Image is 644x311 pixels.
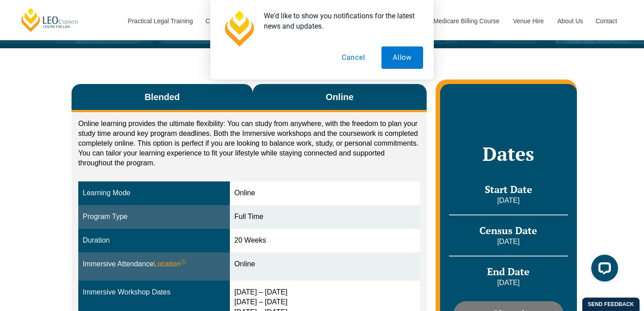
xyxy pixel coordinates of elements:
[449,278,568,288] p: [DATE]
[83,287,225,298] div: Immersive Workshop Dates
[221,11,257,46] img: notification icon
[83,235,225,246] div: Duration
[584,251,622,289] iframe: LiveChat chat widget
[449,196,568,206] p: [DATE]
[487,265,530,278] span: End Date
[234,212,415,222] div: Full Time
[83,188,225,198] div: Learning Mode
[449,143,568,165] h2: Dates
[234,235,415,246] div: 20 Weeks
[485,183,532,196] span: Start Date
[83,259,225,269] div: Immersive Attendance
[449,237,568,247] p: [DATE]
[153,259,186,269] span: Location
[479,224,537,237] span: Census Date
[234,188,415,198] div: Online
[326,91,353,103] span: Online
[78,119,420,168] p: Online learning provides the ultimate flexibility: You can study from anywhere, with the freedom ...
[330,46,377,69] button: Cancel
[257,11,423,31] div: We'd like to show you notifications for the latest news and updates.
[181,259,186,265] sup: ⓘ
[144,91,180,103] span: Blended
[234,259,415,269] div: Online
[83,212,225,222] div: Program Type
[381,46,423,69] button: Allow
